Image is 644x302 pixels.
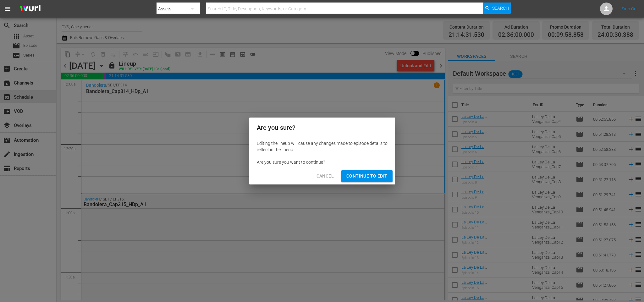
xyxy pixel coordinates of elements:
[257,159,388,165] div: Are you sure you want to continue?
[4,5,11,13] span: menu
[622,6,638,11] a: Sign Out
[492,3,509,14] span: Search
[257,123,388,133] h2: Are you sure?
[341,170,392,182] button: Continue to Edit
[15,2,45,16] img: ans4CAIJ8jUAAAAAAAAAAAAAAAAAAAAAAAAgQb4GAAAAAAAAAAAAAAAAAAAAAAAAJMjXAAAAAAAAAAAAAAAAAAAAAAAAgAT5G...
[316,172,334,180] span: Cancel
[257,140,388,153] div: Editing the lineup will cause any changes made to episode details to reflect in the lineup.
[346,172,387,180] span: Continue to Edit
[311,170,339,182] button: Cancel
